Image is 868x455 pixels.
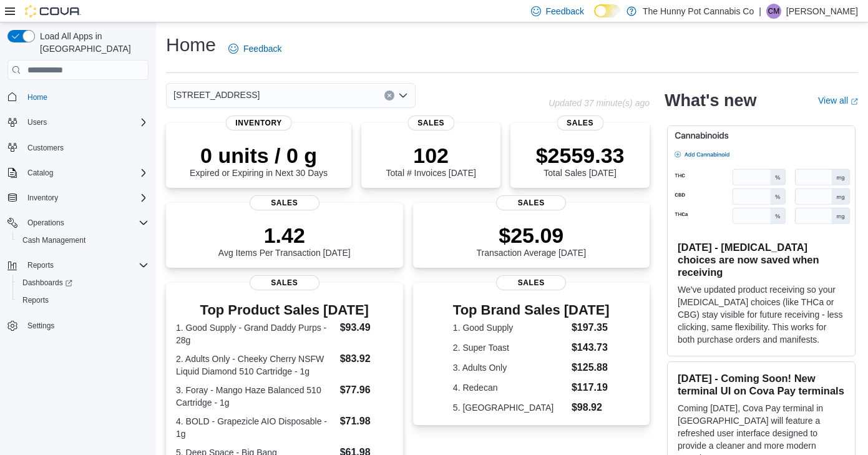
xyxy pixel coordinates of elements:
[218,223,351,258] div: Avg Items Per Transaction [DATE]
[786,4,858,19] p: [PERSON_NAME]
[22,190,63,205] button: Inventory
[22,190,149,205] span: Inventory
[818,95,858,105] a: View allExternal link
[27,117,47,127] span: Users
[250,195,319,210] span: Sales
[2,87,154,105] button: Home
[22,165,58,180] button: Catalog
[453,361,567,374] dt: 3. Adults Only
[2,164,154,182] button: Catalog
[768,4,780,19] span: CM
[22,258,149,273] span: Reports
[7,82,149,367] nav: Complex example
[340,351,393,366] dd: $83.92
[25,5,81,17] img: Cova
[176,415,335,440] dt: 4. BOLD - Grapezicle AIO Disposable - 1g
[173,87,260,102] span: [STREET_ADDRESS]
[386,143,475,168] p: 102
[27,193,58,203] span: Inventory
[27,92,47,102] span: Home
[250,275,319,290] span: Sales
[496,275,566,290] span: Sales
[678,372,845,397] h3: [DATE] - Coming Soon! New terminal UI on Cova Pay terminals
[453,381,567,394] dt: 4. Redecan
[176,303,393,318] h3: Top Product Sales [DATE]
[22,235,85,245] span: Cash Management
[22,115,149,130] span: Users
[594,17,595,18] span: Dark Mode
[2,114,154,131] button: Users
[453,321,567,334] dt: 1. Good Supply
[678,241,845,278] h3: [DATE] - [MEDICAL_DATA] choices are now saved when receiving
[536,143,625,168] p: $2559.33
[453,401,567,414] dt: 5. [GEOGRAPHIC_DATA]
[22,140,149,155] span: Customers
[766,4,781,19] div: Corrin Marier
[22,89,149,104] span: Home
[22,215,69,230] button: Operations
[546,5,584,17] span: Feedback
[27,168,53,178] span: Catalog
[665,91,756,110] h2: What's new
[572,380,610,395] dd: $117.19
[22,165,149,180] span: Catalog
[27,260,54,270] span: Reports
[476,223,586,258] div: Transaction Average [DATE]
[22,90,52,105] a: Home
[17,275,77,290] a: Dashboards
[22,140,69,155] a: Customers
[536,143,625,178] div: Total Sales [DATE]
[17,233,90,248] a: Cash Management
[2,214,154,232] button: Operations
[166,32,216,57] h1: Home
[453,303,610,318] h3: Top Brand Sales [DATE]
[2,257,154,274] button: Reports
[386,143,475,178] div: Total # Invoices [DATE]
[557,115,603,130] span: Sales
[27,143,64,153] span: Customers
[496,195,566,210] span: Sales
[384,91,394,100] button: Clear input
[190,143,328,178] div: Expired or Expiring in Next 30 Days
[17,275,149,290] span: Dashboards
[225,115,292,130] span: Inventory
[27,218,64,228] span: Operations
[12,291,154,309] button: Reports
[243,42,281,55] span: Feedback
[22,215,149,230] span: Operations
[2,189,154,207] button: Inventory
[17,293,149,308] span: Reports
[223,36,286,61] a: Feedback
[340,414,393,429] dd: $71.98
[22,115,52,130] button: Users
[572,340,610,355] dd: $143.73
[549,98,650,108] p: Updated 37 minute(s) ago
[643,4,754,19] p: The Hunny Pot Cannabis Co
[476,223,586,248] p: $25.09
[12,274,154,291] a: Dashboards
[340,320,393,335] dd: $93.49
[22,278,72,288] span: Dashboards
[12,232,154,249] button: Cash Management
[851,98,858,105] svg: External link
[594,4,620,17] input: Dark Mode
[17,293,54,308] a: Reports
[759,4,761,19] p: |
[2,139,154,157] button: Customers
[176,353,335,378] dt: 2. Adults Only - Cheeky Cherry NSFW Liquid Diamond 510 Cartridge - 1g
[22,295,49,305] span: Reports
[176,384,335,409] dt: 3. Foray - Mango Haze Balanced 510 Cartridge - 1g
[22,318,149,333] span: Settings
[27,321,54,331] span: Settings
[572,320,610,335] dd: $197.35
[453,341,567,354] dt: 2. Super Toast
[22,258,59,273] button: Reports
[218,223,351,248] p: 1.42
[176,321,335,346] dt: 1. Good Supply - Grand Daddy Purps - 28g
[17,233,149,248] span: Cash Management
[35,30,149,55] span: Load All Apps in [GEOGRAPHIC_DATA]
[572,400,610,415] dd: $98.92
[190,143,328,168] p: 0 units / 0 g
[22,318,59,333] a: Settings
[340,383,393,398] dd: $77.96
